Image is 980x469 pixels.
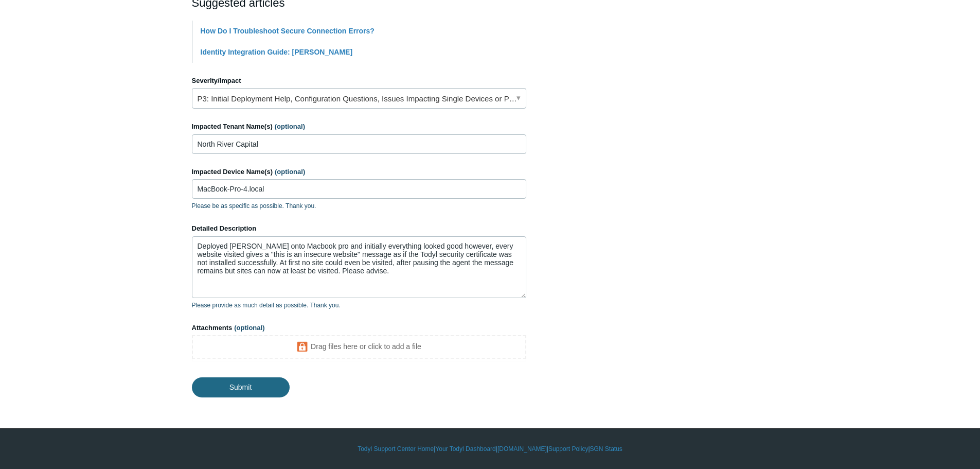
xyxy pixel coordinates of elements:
a: How Do I Troubleshoot Secure Connection Errors? [201,27,375,35]
a: Identity Integration Guide: [PERSON_NAME] [201,48,353,56]
a: P3: Initial Deployment Help, Configuration Questions, Issues Impacting Single Devices or Past Out... [192,88,526,109]
p: Please provide as much detail as possible. Thank you. [192,301,526,310]
span: (optional) [275,168,305,176]
p: Please be as specific as possible. Thank you. [192,201,526,211]
label: Attachments [192,323,526,333]
label: Impacted Tenant Name(s) [192,121,526,132]
label: Detailed Description [192,223,526,234]
label: Impacted Device Name(s) [192,167,526,177]
span: (optional) [275,123,305,130]
a: Todyl Support Center Home [358,444,434,454]
label: Severity/Impact [192,76,526,86]
span: (optional) [234,324,264,332]
a: Support Policy [548,444,588,454]
a: [DOMAIN_NAME] [497,444,547,454]
div: | | | | [192,444,789,454]
input: Submit [192,377,290,397]
a: Your Todyl Dashboard [435,444,495,454]
a: SGN Status [590,444,622,454]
